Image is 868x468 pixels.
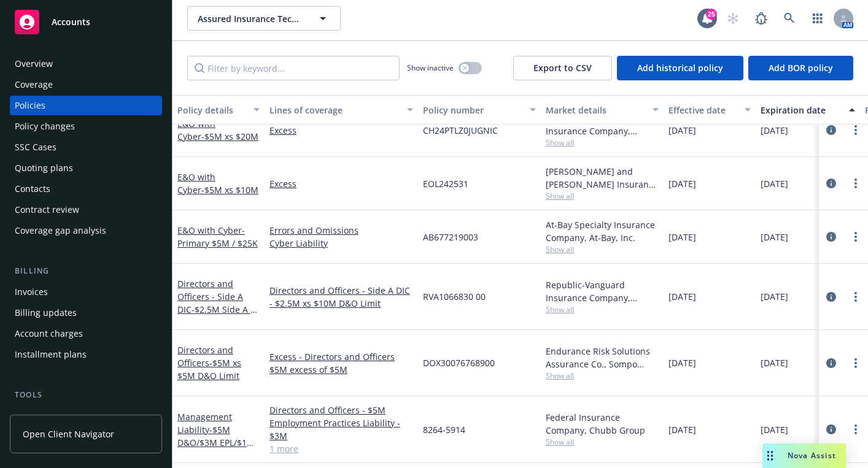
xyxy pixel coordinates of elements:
div: Account charges [15,324,83,343]
a: Excess - Directors and Officers $5M excess of $5M [269,350,413,376]
span: [DATE] [668,290,696,303]
div: Endurance Risk Solutions Assurance Co., Sompo International, CRC Group [546,345,659,370]
button: Export to CSV [513,56,612,80]
span: [DATE] [761,124,788,137]
a: Invoices [10,282,162,302]
button: Market details [541,95,664,125]
a: Directors and Officers - $5M [269,404,413,416]
div: Policies [15,96,45,115]
span: DOX30076768900 [423,356,495,369]
span: - $5M xs $20M [201,131,258,142]
div: Market details [546,104,645,117]
span: CH24PTLZ0JUGNIC [423,124,498,137]
a: 1 more [269,442,413,455]
a: Switch app [805,6,830,31]
span: - $2.5M Side A xs $10M D&O Limit [177,304,259,328]
span: [DATE] [761,231,788,244]
a: E&O with Cyber [177,224,258,249]
a: more [848,356,863,370]
span: Show all [546,370,659,381]
div: Effective date [668,104,737,117]
a: Installment plans [10,345,162,364]
div: Lines of coverage [269,104,400,117]
div: Drag to move [762,443,778,468]
a: Coverage [10,75,162,94]
button: Effective date [664,95,756,125]
div: Policy changes [15,117,75,136]
div: At-Bay Specialty Insurance Company, At-Bay, Inc. [546,218,659,244]
span: Show all [546,437,659,447]
span: Open Client Navigator [23,428,114,440]
button: Lines of coverage [265,95,418,125]
span: [DATE] [668,356,696,369]
a: Policy changes [10,117,162,136]
a: circleInformation [824,290,839,304]
a: circleInformation [824,356,839,370]
div: 25 [706,9,717,20]
span: EOL242531 [423,177,468,190]
button: Policy number [418,95,541,125]
a: Billing updates [10,303,162,323]
a: Quoting plans [10,158,162,178]
div: Coverage [15,75,53,94]
div: Policy details [177,104,246,117]
div: [PERSON_NAME] and [PERSON_NAME] Insurance Company, [PERSON_NAME] & [PERSON_NAME] ([GEOGRAPHIC_DAT... [546,165,659,191]
div: Republic-Vanguard Insurance Company, AmTrust Financial Services [546,278,659,304]
div: Quoting plans [15,158,73,178]
button: Expiration date [756,95,860,125]
div: Billing [10,265,162,277]
a: more [848,123,863,137]
a: circleInformation [824,123,839,137]
div: Contract review [15,200,79,220]
a: Directors and Officers - Side A DIC [177,278,259,328]
span: [DATE] [761,290,788,303]
a: Report a Bug [749,6,773,31]
div: SSC Cases [15,137,56,157]
a: Overview [10,54,162,74]
span: [DATE] [761,423,788,436]
span: RVA1066830 00 [423,290,486,303]
a: Directors and Officers [177,344,241,382]
span: Show all [546,304,659,315]
span: Nova Assist [788,450,836,461]
span: AB677219003 [423,231,478,244]
span: Show inactive [407,63,454,73]
a: Excess [269,177,413,190]
a: circleInformation [824,229,839,244]
span: Show all [546,137,659,148]
div: Navigators Specialty Insurance Company, Hartford Insurance Group, CRC Group [546,112,659,137]
button: Add historical policy [617,56,743,80]
a: E&O with Cyber [177,171,258,196]
span: Assured Insurance Technologies, Inc. [198,12,304,25]
span: - $5M xs $10M [201,184,258,196]
div: Invoices [15,282,48,302]
a: Errors and Omissions [269,224,413,237]
a: more [848,422,863,437]
div: Billing updates [15,303,77,323]
span: Show all [546,244,659,255]
div: Expiration date [761,104,842,117]
button: Policy details [172,95,265,125]
a: Contacts [10,179,162,199]
div: Federal Insurance Company, Chubb Group [546,411,659,437]
a: Directors and Officers - Side A DIC - $2.5M xs $10M D&O Limit [269,284,413,310]
span: Accounts [52,17,90,27]
span: Export to CSV [533,62,592,74]
span: - $5M xs $5M D&O Limit [177,357,241,382]
a: Employment Practices Liability - $3M [269,416,413,442]
span: Add historical policy [637,62,723,74]
span: 8264-5914 [423,423,465,436]
button: Add BOR policy [748,56,853,80]
span: [DATE] [761,356,788,369]
span: [DATE] [668,231,696,244]
span: [DATE] [761,177,788,190]
a: circleInformation [824,176,839,191]
div: Contacts [15,179,50,199]
div: Policy number [423,104,522,117]
div: Overview [15,54,53,74]
a: SSC Cases [10,137,162,157]
button: Nova Assist [762,443,846,468]
div: Tools [10,389,162,401]
a: Cyber Liability [269,237,413,250]
a: Start snowing [721,6,745,31]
